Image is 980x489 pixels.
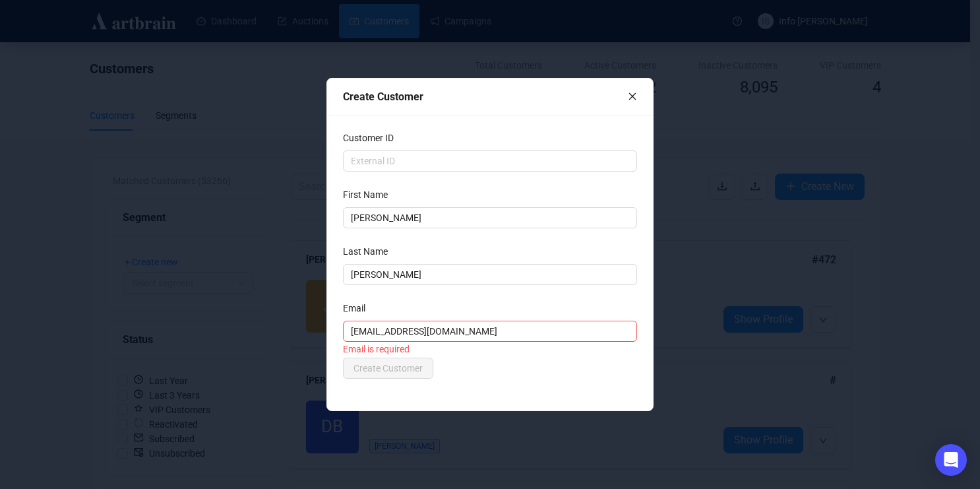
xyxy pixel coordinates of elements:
[343,321,636,342] input: Email Address
[935,444,967,476] div: Open Intercom Messenger
[343,207,636,228] input: First Name
[343,301,374,315] label: Email
[343,342,636,356] div: Email is required
[343,358,433,379] button: Create Customer
[343,264,636,285] input: Last Name
[343,244,396,259] label: Last Name
[343,187,396,202] label: First Name
[343,131,402,145] label: Customer ID
[343,88,627,105] div: Create Customer
[628,92,637,101] span: close
[343,150,636,172] input: External ID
